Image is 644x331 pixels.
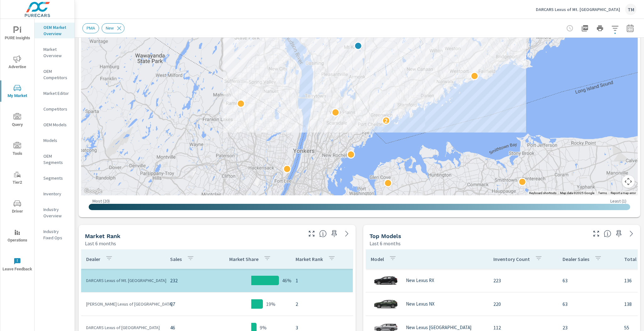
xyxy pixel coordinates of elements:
p: Market Editor [43,90,69,96]
h5: Market Rank [85,233,120,239]
a: Report a map error [611,191,636,195]
span: Tier2 [2,171,32,186]
p: OEM Models [43,122,69,128]
span: My Market [2,84,32,100]
p: Last 6 months [369,240,401,247]
p: Most ( 20 ) [92,198,110,204]
span: Leave Feedback [2,258,32,273]
p: New Lexus NX [406,301,435,307]
p: Industry Overview [43,206,69,219]
p: 232 [170,277,207,284]
p: DARCARS Lexus of [GEOGRAPHIC_DATA] [86,324,160,331]
p: DARCARS Lexus of Mt. [GEOGRAPHIC_DATA] [86,277,160,284]
div: OEM Models [35,120,75,129]
span: Tools [2,142,32,157]
p: 220 [493,300,552,308]
p: Last 6 months [85,240,116,247]
p: Inventory Count [493,256,530,262]
p: DARCARS Lexus of Mt. [GEOGRAPHIC_DATA] [536,7,620,12]
div: TM [625,4,636,15]
span: Operations [2,229,32,244]
p: Competitors [43,106,69,112]
button: Map camera controls [622,175,635,188]
p: Market Overview [43,46,69,59]
div: Market Overview [35,45,75,60]
span: New [102,26,118,30]
p: 1 [296,277,348,284]
p: Sales [170,256,182,262]
p: 2 [296,300,348,308]
span: Driver [2,200,32,215]
button: Select Date Range [624,22,636,35]
button: Print Report [594,22,606,35]
a: Terms (opens in new tab) [598,191,607,195]
a: Open this area in Google Maps (opens a new window) [83,187,103,195]
div: Segments [35,173,75,183]
div: Models [35,136,75,145]
p: 19% [266,300,275,308]
div: Competitors [35,104,75,114]
p: 63 [563,277,614,284]
h5: Top Models [369,233,401,239]
span: Market Rank shows you how you rank, in terms of sales, to other dealerships in your market. “Mark... [319,230,327,237]
img: glamour [373,295,398,313]
button: Keyboard shortcuts [529,191,556,195]
p: Market Rank [296,256,323,262]
p: 97 [170,300,207,308]
img: glamour [373,271,398,290]
p: Models [43,137,69,144]
img: Google [83,187,103,195]
p: Least ( 1 ) [610,198,626,204]
p: Dealer [86,256,100,262]
div: nav menu [0,19,34,279]
span: Advertise [2,55,32,71]
div: OEM Competitors [35,67,75,82]
div: Industry Overview [35,205,75,220]
p: New Lexus [GEOGRAPHIC_DATA] [406,325,471,330]
div: Market Editor [35,89,75,98]
button: Apply Filters [609,22,621,35]
p: Model [371,256,384,262]
span: Save this to your personalized report [614,229,624,239]
span: Query [2,113,32,128]
p: [PERSON_NAME] Lexus of [GEOGRAPHIC_DATA] [86,301,160,307]
span: Save this to your personalized report [329,229,339,239]
span: Find the biggest opportunities within your model lineup nationwide. [Source: Market registration ... [604,230,611,237]
p: 2 [384,117,388,124]
p: OEM Market Overview [43,24,69,37]
p: Dealer Sales [563,256,589,262]
p: OEM Competitors [43,68,69,81]
button: Make Fullscreen [591,229,601,239]
div: New [102,23,125,33]
p: Inventory [43,191,69,197]
div: OEM Segments [35,151,75,167]
span: Map data ©2025 Google [560,191,594,195]
a: See more details in report [342,229,352,239]
p: Industry Fixed Ops [43,228,69,241]
button: Make Fullscreen [307,229,317,239]
p: 223 [493,277,552,284]
p: 63 [563,300,614,308]
p: Segments [43,175,69,181]
div: Inventory [35,189,75,198]
div: Industry Fixed Ops [35,227,75,242]
p: New Lexus RX [406,278,434,283]
p: 46% [282,277,291,284]
div: OEM Market Overview [35,23,75,38]
span: PMA [83,26,99,30]
p: Market Share [229,256,258,262]
p: OEM Segments [43,153,69,165]
span: PURE Insights [2,26,32,42]
a: See more details in report [626,229,636,239]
